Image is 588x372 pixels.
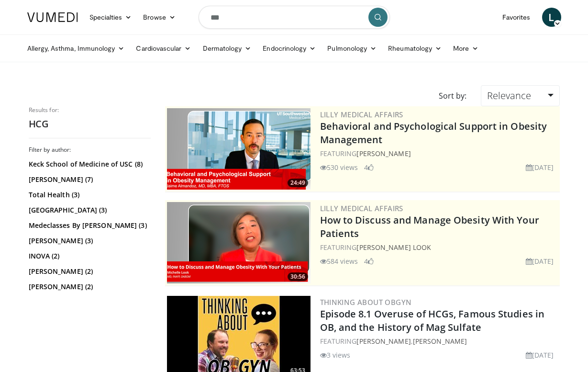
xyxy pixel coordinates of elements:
a: Lilly Medical Affairs [320,203,403,213]
a: More [447,39,484,58]
span: 30:56 [288,272,308,281]
li: [DATE] [526,162,554,172]
a: [PERSON_NAME] [356,337,410,346]
a: THINKING ABOUT OBGYN [320,297,412,307]
img: VuMedi Logo [27,12,78,22]
a: Behavioral and Psychological Support in Obesity Management [320,120,547,146]
a: Lilly Medical Affairs [320,110,403,119]
span: 24:49 [288,179,308,187]
a: [PERSON_NAME] Look [356,243,431,252]
a: Rheumatology [382,39,447,58]
a: Medeclasses By [PERSON_NAME] (3) [29,221,148,230]
a: Specialties [84,8,138,27]
a: [PERSON_NAME] (3) [29,236,148,246]
input: Search topics, interventions [199,6,390,29]
li: 4 [364,162,374,172]
a: [PERSON_NAME] (2) [29,282,148,292]
p: Results for: [29,106,151,114]
a: INOVA (2) [29,251,148,261]
div: FEATURING [320,242,558,252]
img: ba3304f6-7838-4e41-9c0f-2e31ebde6754.png.300x170_q85_crop-smart_upscale.png [167,108,311,190]
a: Dermatology [197,39,257,58]
img: c98a6a29-1ea0-4bd5-8cf5-4d1e188984a7.png.300x170_q85_crop-smart_upscale.png [167,202,311,283]
a: Relevance [481,85,559,106]
a: Keck School of Medicine of USC (8) [29,159,148,169]
a: Allergy, Asthma, Immunology [22,39,131,58]
a: Favorites [497,8,536,27]
li: 4 [364,256,374,266]
a: L [542,8,561,27]
li: 530 views [320,162,358,172]
li: 584 views [320,256,358,266]
h3: Filter by author: [29,146,151,154]
li: [DATE] [526,350,554,360]
a: [PERSON_NAME] (7) [29,175,148,184]
a: [GEOGRAPHIC_DATA] (3) [29,205,148,215]
a: [PERSON_NAME] [413,337,467,346]
a: Total Health (3) [29,190,148,200]
a: Episode 8.1 Overuse of HCGs, Famous Studies in OB, and the History of Mag Sulfate [320,307,545,334]
div: Sort by: [432,85,474,106]
a: Pulmonology [322,39,382,58]
a: 30:56 [167,202,311,283]
a: [PERSON_NAME] [356,149,410,158]
a: Endocrinology [257,39,322,58]
div: FEATURING , [320,336,558,346]
a: Cardiovascular [130,39,197,58]
a: Browse [137,8,181,27]
a: How to Discuss and Manage Obesity With Your Patients [320,214,539,240]
a: 24:49 [167,108,311,190]
li: [DATE] [526,256,554,266]
a: [PERSON_NAME] (2) [29,267,148,276]
span: Relevance [487,89,531,102]
div: FEATURING [320,148,558,158]
li: 3 views [320,350,351,360]
h2: HCG [29,118,151,130]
